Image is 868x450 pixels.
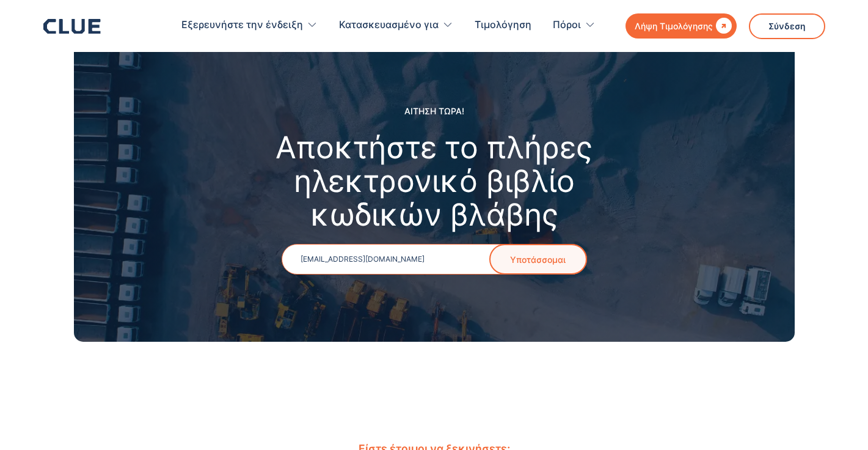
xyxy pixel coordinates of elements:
[489,244,587,275] button: Υποτάσσομαι
[475,18,531,31] font: Τιμολόγηση
[339,18,439,31] font: Κατασκευασμένο για
[294,163,575,233] font: ηλεκτρονικό βιβλίο κωδικών βλάβης
[749,13,825,39] a: Σύνδεση
[716,18,732,34] font: 
[553,18,581,31] font: Πόροι
[282,244,587,275] input: Εισαγάγετε το ηλεκτρονικό σας ταχυδρομείο
[625,13,737,39] a: Λήψη Τιμολόγησης
[275,129,593,166] font: Αποκτήστε το πλήρες
[768,21,806,31] font: Σύνδεση
[339,6,453,45] div: Κατασκευασμένο για
[404,106,464,116] font: ΑΙΤΗΣΗ ΤΩΡΑ!
[475,6,531,45] a: Τιμολόγηση
[553,6,596,45] div: Πόροι
[181,6,318,45] div: Εξερευνήστε την ένδειξη
[181,18,303,31] font: Εξερευνήστε την ένδειξη
[510,254,566,265] font: Υποτάσσομαι
[635,21,713,31] font: Λήψη Τιμολόγησης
